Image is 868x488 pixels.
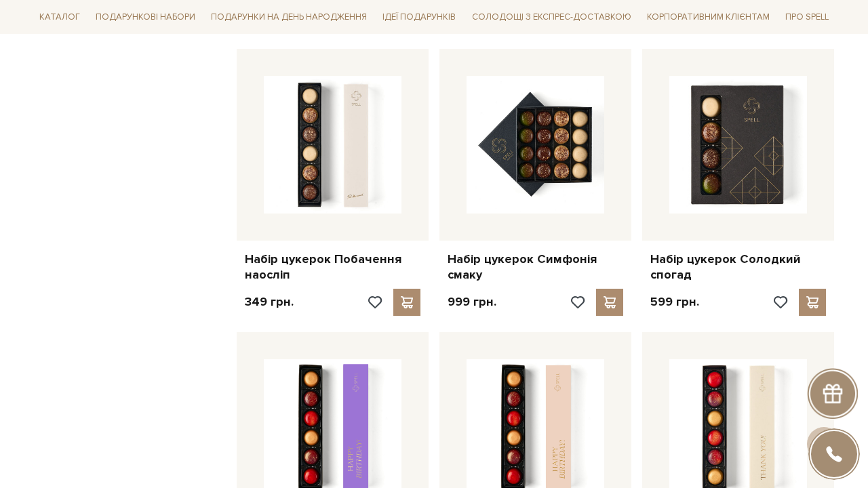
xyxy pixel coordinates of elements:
[780,7,834,28] span: Про Spell
[467,5,637,28] a: Солодощі з експрес-доставкою
[377,7,461,28] span: Ідеї подарунків
[205,7,372,28] span: Подарунки на День народження
[245,251,420,283] a: Набір цукерок Побачення наосліп
[650,294,699,310] p: 599 грн.
[34,7,85,28] span: Каталог
[245,294,294,310] p: 349 грн.
[448,251,623,283] a: Набір цукерок Симфонія смаку
[650,251,826,283] a: Набір цукерок Солодкий спогад
[642,5,775,28] a: Корпоративним клієнтам
[448,294,496,310] p: 999 грн.
[90,7,201,28] span: Подарункові набори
